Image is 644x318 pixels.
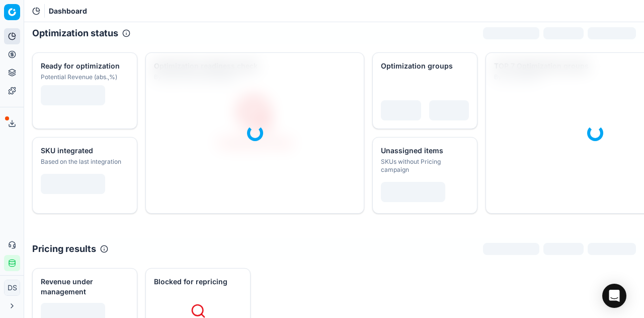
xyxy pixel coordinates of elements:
div: Potential Revenue (abs.,%) [41,73,127,81]
div: Unassigned items [381,146,467,156]
span: Dashboard [49,6,87,16]
span: DS [5,280,20,295]
div: Revenue under management [41,277,127,297]
div: Ready for optimization [41,61,127,71]
div: Blocked for repricing [154,277,240,287]
div: Open Intercom Messenger [602,284,626,308]
div: SKUs without Pricing campaign [381,158,467,174]
div: Based on the last integration [41,158,127,166]
div: Optimization groups [381,61,467,71]
div: SKU integrated [41,146,127,156]
button: DS [4,280,20,296]
h2: Optimization status [32,26,118,40]
h2: Pricing results [32,242,96,256]
nav: breadcrumb [49,6,87,16]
